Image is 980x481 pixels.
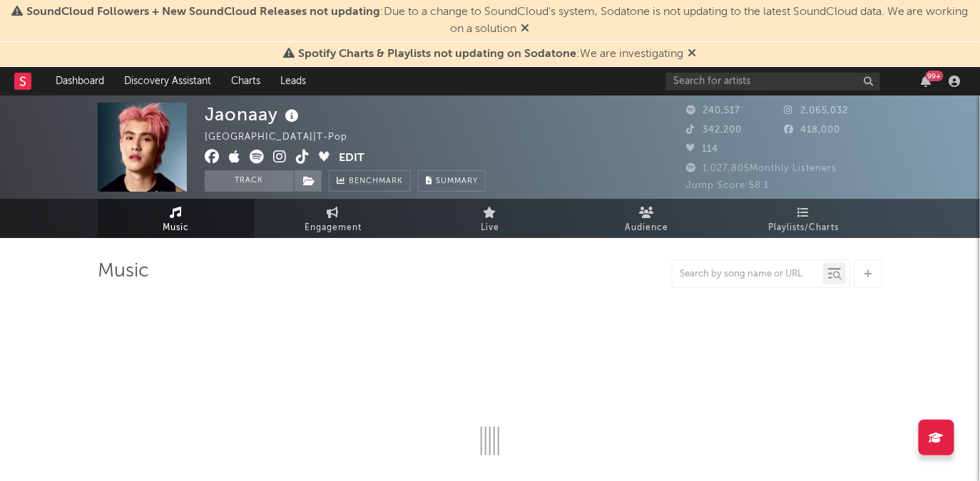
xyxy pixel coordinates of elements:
[163,219,190,237] span: Music
[686,125,742,135] span: 342,200
[270,67,316,95] a: Leads
[205,103,302,126] div: Jaonaay
[686,164,837,173] span: 1,027,805 Monthly Listeners
[299,48,577,60] span: Spotify Charts & Playlists not updating on Sodatone
[626,219,669,237] span: Audience
[521,24,530,35] span: Dismiss
[98,199,255,238] a: Music
[46,67,114,95] a: Dashboard
[412,199,568,238] a: Live
[686,181,769,190] span: Jump Score: 58.1
[785,106,849,115] span: 2,065,032
[922,76,931,87] button: 99+
[725,199,882,238] a: Playlists/Charts
[339,150,364,167] button: Edit
[481,219,499,237] span: Live
[436,177,478,185] span: Summary
[769,219,839,237] span: Playlists/Charts
[349,173,403,190] span: Benchmark
[666,73,880,90] input: Search for artists
[329,170,411,192] a: Benchmark
[926,71,944,81] div: 99 +
[114,67,221,95] a: Discovery Assistant
[686,106,740,115] span: 240,517
[221,67,270,95] a: Charts
[255,199,412,238] a: Engagement
[688,48,697,60] span: Dismiss
[305,219,362,237] span: Engagement
[568,199,725,238] a: Audience
[686,145,718,154] span: 114
[26,6,380,18] span: SoundCloud Followers + New SoundCloud Releases not updating
[418,170,486,192] button: Summary
[673,269,823,280] input: Search by song name or URL
[785,125,841,135] span: 418,000
[26,6,969,35] span: : Due to a change to SoundCloud's system, Sodatone is not updating to the latest SoundCloud data....
[205,170,294,192] button: Track
[299,48,684,60] span: : We are investigating
[205,129,364,146] div: [GEOGRAPHIC_DATA] | T-Pop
